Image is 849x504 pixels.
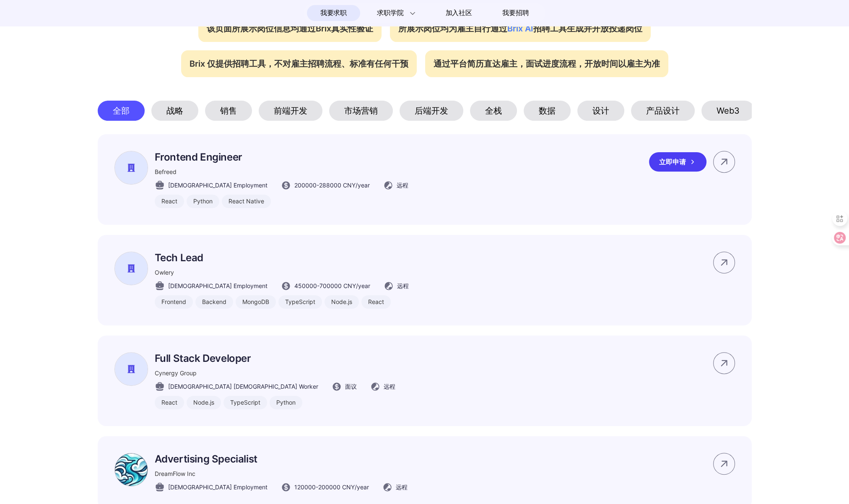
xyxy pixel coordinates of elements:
div: 后端开发 [400,101,463,121]
div: React [361,295,391,309]
div: 市场营销 [329,101,393,121]
span: DreamFlow Inc [155,470,195,477]
span: Cynergy Group [155,369,197,377]
div: 立即申请 [649,152,706,171]
div: Frontend [155,295,193,309]
p: Full Stack Developer [155,352,395,364]
div: 战略 [151,101,198,121]
div: 设计 [577,101,624,121]
span: 200000 - 288000 CNY /year [294,181,370,190]
a: 立即申请 [649,152,713,171]
div: 全部 [98,101,145,121]
span: 120000 - 200000 CNY /year [294,483,369,491]
div: Web3 [701,101,755,121]
div: TypeScript [223,396,267,409]
span: 远程 [397,181,408,190]
span: 远程 [384,382,395,391]
div: React [155,396,184,409]
span: 面议 [345,382,357,391]
div: 销售 [205,101,252,121]
div: 所展示岗位均为雇主自行通过 招聘工具生成并开放投递岗位 [390,15,651,42]
span: [DEMOGRAPHIC_DATA] Employment [168,483,267,491]
span: [DEMOGRAPHIC_DATA] Employment [168,281,267,290]
p: Tech Lead [155,252,409,264]
div: React Native [222,195,271,208]
p: Frontend Engineer [155,151,408,163]
span: Brix AI [507,23,533,34]
div: Node.js [325,295,359,309]
span: 求职学院 [377,8,403,18]
div: 数据 [524,101,571,121]
span: [DEMOGRAPHIC_DATA] [DEMOGRAPHIC_DATA] Worker [168,382,318,391]
div: Node.js [187,396,221,409]
span: 我要求职 [320,6,347,20]
div: Python [187,195,219,208]
p: Advertising Specialist [155,453,408,465]
span: Owlery [155,269,174,276]
div: 该页面所展示岗位信息均通过Brix真实性验证 [198,15,382,42]
span: 我要招聘 [502,8,529,18]
span: 远程 [397,281,409,290]
div: 全栈 [470,101,517,121]
div: 产品设计 [631,101,695,121]
span: 450000 - 700000 CNY /year [294,281,370,290]
div: 通过平台简历直达雇主，面试进度流程，开放时间以雇主为准 [425,50,668,77]
div: Brix 仅提供招聘工具，不对雇主招聘流程、标准有任何干预 [181,50,417,77]
div: Python [270,396,302,409]
span: 加入社区 [446,6,472,20]
div: Backend [195,295,233,309]
span: Befreed [155,168,177,175]
div: 前端开发 [259,101,322,121]
div: MongoDB [236,295,276,309]
span: [DEMOGRAPHIC_DATA] Employment [168,181,267,190]
div: React [155,195,184,208]
div: TypeScript [278,295,322,309]
span: 远程 [396,483,408,491]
